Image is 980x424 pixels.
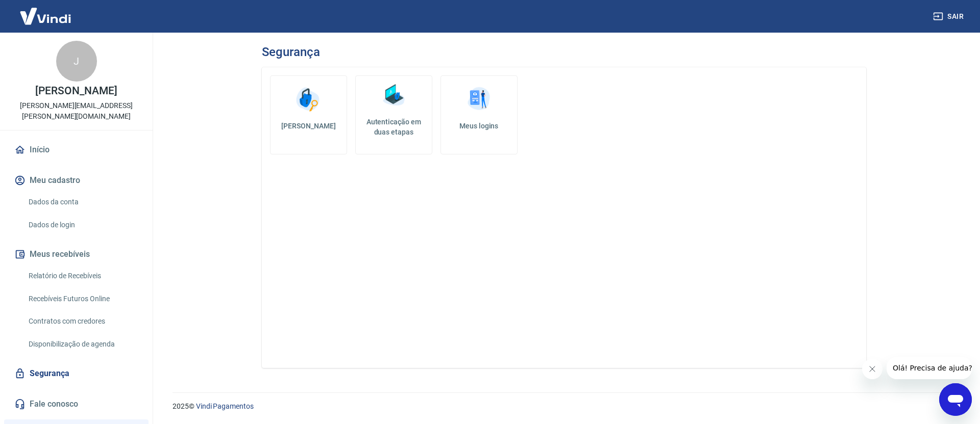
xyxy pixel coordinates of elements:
h5: [PERSON_NAME] [279,121,338,131]
h5: Meus logins [449,121,509,131]
a: Segurança [12,362,140,385]
iframe: Mensagem da empresa [887,357,972,379]
a: Vindi Pagamentos [196,402,254,410]
img: Alterar senha [293,84,324,115]
a: Disponibilização de agenda [24,334,140,355]
span: Olá! Precisa de ajuda? [6,7,86,15]
p: [PERSON_NAME][EMAIL_ADDRESS][PERSON_NAME][DOMAIN_NAME] [8,100,144,122]
h3: Segurança [262,45,320,59]
a: [PERSON_NAME] [270,75,347,154]
button: Meu cadastro [12,169,140,192]
a: Contratos com credores [24,311,140,332]
div: J [56,41,97,82]
a: Dados da conta [24,192,140,213]
a: Autenticação em duas etapas [355,75,432,154]
iframe: Fechar mensagem [862,359,883,379]
img: Meus logins [463,84,494,115]
p: [PERSON_NAME] [35,86,117,96]
img: Vindi [12,1,79,32]
a: Meus logins [440,75,518,154]
a: Relatório de Recebíveis [24,266,140,286]
a: Dados de login [24,215,140,235]
p: 2025 © [173,401,955,412]
button: Meus recebíveis [12,243,140,266]
h5: Autenticação em duas etapas [360,117,428,137]
a: Fale conosco [12,393,140,415]
iframe: Botão para abrir a janela de mensagens [939,383,972,416]
a: Recebíveis Futuros Online [24,288,140,309]
a: Início [12,139,140,161]
button: Sair [931,7,968,26]
img: Autenticação em duas etapas [378,80,409,111]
